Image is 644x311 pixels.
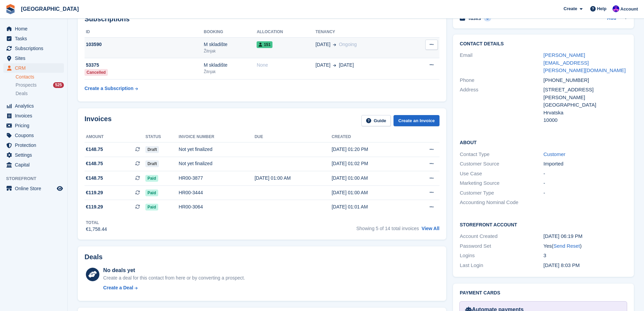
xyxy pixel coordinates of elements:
[85,115,112,126] h2: Invoices
[16,82,64,89] a: Prospects 525
[255,175,332,182] div: [DATE] 01:00 AM
[204,48,257,54] div: Žitnjak
[3,184,64,193] a: menu
[145,160,159,167] span: Draft
[460,290,627,296] h2: Payment cards
[460,139,627,146] h2: About
[86,146,103,153] span: €148.75
[332,175,409,182] div: [DATE] 01:00 AM
[15,44,55,53] span: Subscriptions
[544,189,627,197] div: -
[460,170,543,178] div: Use Case
[179,146,255,153] div: Not yet finalized
[53,82,64,88] div: 525
[103,266,245,274] div: No deals yet
[332,160,409,167] div: [DATE] 01:02 PM
[460,199,543,206] div: Accounting Nominal Code
[460,51,543,74] div: Email
[179,189,255,196] div: HR00-3444
[3,140,64,150] a: menu
[544,242,627,250] div: Yes
[460,262,543,269] div: Last Login
[257,62,315,69] div: None
[15,53,55,63] span: Sites
[544,179,627,187] div: -
[544,101,627,109] div: [GEOGRAPHIC_DATA]
[613,5,619,12] img: Ivan Gačić
[597,5,606,12] span: Help
[3,111,64,120] a: menu
[361,115,391,126] a: Guide
[422,226,439,231] a: View All
[257,41,272,48] span: 151
[86,160,103,167] span: €148.75
[460,151,543,158] div: Contact Type
[56,184,64,193] a: Preview store
[257,27,315,38] th: Allocation
[339,42,357,47] span: Ongoing
[16,74,64,80] a: Contacts
[85,27,204,38] th: ID
[179,203,255,210] div: HR00-3064
[145,204,158,210] span: Paid
[552,243,581,249] span: ( )
[339,62,354,69] span: [DATE]
[544,109,627,117] div: Hrvatska
[179,175,255,182] div: HR00-3877
[145,190,158,196] span: Paid
[332,203,409,210] div: [DATE] 01:01 AM
[16,90,28,97] span: Deals
[356,226,419,231] span: Showing 5 of 14 total invoices
[204,62,257,69] div: M skladište
[145,146,159,153] span: Draft
[468,15,481,21] h2: Tasks
[85,132,145,142] th: Amount
[315,41,330,48] span: [DATE]
[179,132,255,142] th: Invoice number
[3,34,64,43] a: menu
[315,27,408,38] th: Tenancy
[620,6,638,13] span: Account
[86,203,103,210] span: €119.29
[460,242,543,250] div: Password Set
[315,62,330,69] span: [DATE]
[6,175,67,182] span: Storefront
[3,53,64,63] a: menu
[460,76,543,84] div: Phone
[3,63,64,73] a: menu
[544,160,627,168] div: Imported
[15,63,55,73] span: CRM
[3,131,64,140] a: menu
[544,170,627,178] div: -
[86,189,103,196] span: €119.29
[544,86,627,101] div: [STREET_ADDRESS][PERSON_NAME]
[85,15,439,23] h2: Subscriptions
[145,132,178,142] th: Status
[460,232,543,240] div: Account Created
[544,76,627,84] div: [PHONE_NUMBER]
[15,160,55,170] span: Capital
[564,5,577,12] span: Create
[204,27,257,38] th: Booking
[85,41,204,48] div: 103590
[15,101,55,111] span: Analytics
[460,179,543,187] div: Marketing Source
[544,232,627,240] div: [DATE] 06:19 PM
[607,15,616,22] a: Add
[255,132,332,142] th: Due
[3,44,64,53] a: menu
[16,90,64,97] a: Deals
[15,150,55,160] span: Settings
[332,146,409,153] div: [DATE] 01:20 PM
[85,85,134,92] div: Create a Subscription
[85,69,108,76] div: Cancelled
[86,175,103,182] span: €148.75
[15,24,55,34] span: Home
[145,175,158,182] span: Paid
[544,151,566,157] a: Customer
[553,243,580,249] a: Send Reset
[86,226,107,233] div: €1,758.44
[460,86,543,124] div: Address
[179,160,255,167] div: Not yet finalized
[15,131,55,140] span: Coupons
